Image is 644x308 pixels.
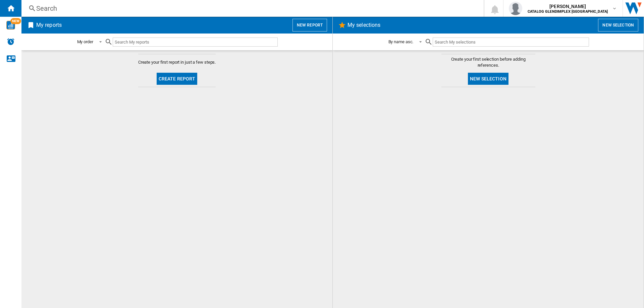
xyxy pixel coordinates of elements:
div: My order [77,39,93,44]
input: Search My reports [113,38,278,47]
img: alerts-logo.svg [7,38,15,46]
div: Search [36,4,466,13]
h2: My selections [346,19,382,32]
div: By name asc. [388,39,414,44]
button: New selection [598,19,638,32]
button: New selection [468,73,508,85]
button: Create report [157,73,198,85]
img: profile.jpg [509,2,522,15]
h2: My reports [35,19,63,32]
span: Create your first selection before adding references. [441,56,535,68]
b: CATALOG GLENDIMPLEX [GEOGRAPHIC_DATA] [528,9,608,14]
img: wise-card.svg [6,21,15,29]
button: New report [292,19,327,32]
span: [PERSON_NAME] [528,3,608,10]
input: Search My selections [433,38,589,47]
span: Create your first report in just a few steps. [138,59,216,65]
span: NEW [10,18,21,24]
